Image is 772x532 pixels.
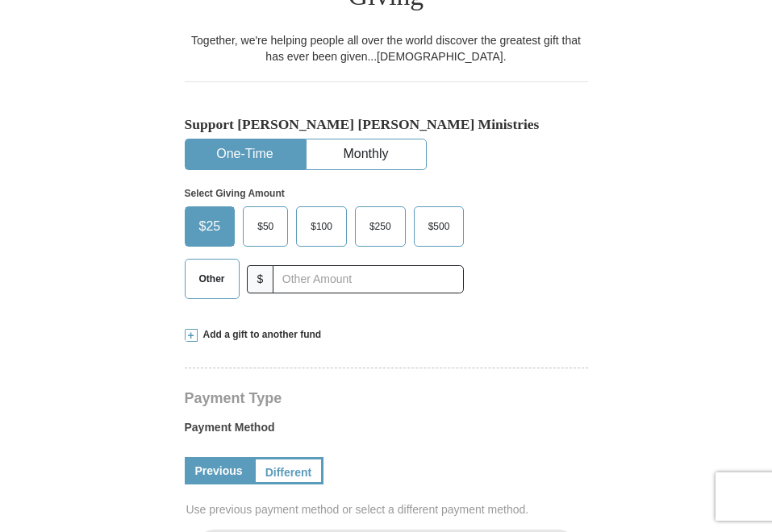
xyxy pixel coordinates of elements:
[273,265,464,293] input: Other Amount
[247,265,274,293] span: $
[191,267,233,291] span: Other
[420,214,458,239] span: $500
[186,139,305,169] button: One-Time
[185,419,588,443] label: Payment Method
[185,32,588,64] div: Together, we're helping people all over the world discover the greatest gift that has ever been g...
[303,214,340,239] span: $100
[186,501,590,517] span: Use previous payment method or select a different payment method.
[185,188,285,199] strong: Select Giving Amount
[198,328,322,342] span: Add a gift to another fund
[361,214,399,239] span: $250
[253,457,324,484] a: Different
[185,392,588,405] h4: Payment Type
[249,214,282,239] span: $50
[185,457,253,484] a: Previous
[191,214,229,239] span: $25
[307,139,426,169] button: Monthly
[185,116,588,133] h5: Support [PERSON_NAME] [PERSON_NAME] Ministries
